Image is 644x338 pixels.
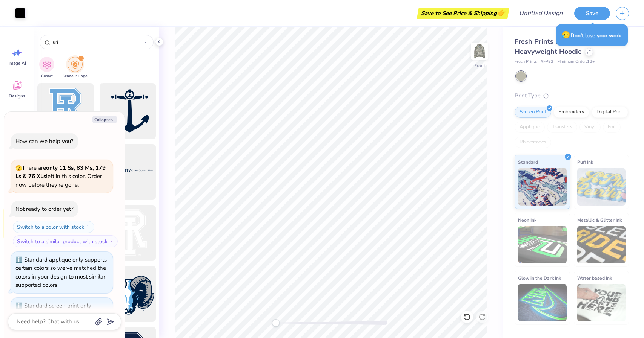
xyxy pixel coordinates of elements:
button: filter button [63,57,88,79]
div: Rhinestones [515,137,551,148]
img: Neon Ink [518,226,567,263]
span: Glow in the Dark Ink [518,274,561,282]
div: Accessibility label [272,319,280,327]
div: Save to See Price & Shipping [419,8,507,19]
div: Don’t lose your work. [556,24,628,46]
span: Fresh Prints [515,59,537,65]
span: 😥 [561,30,570,40]
div: How can we help you? [15,137,74,145]
img: Metallic & Glitter Ink [577,226,626,263]
div: Digital Print [592,107,628,118]
img: Water based Ink [577,284,626,321]
div: Not ready to order yet? [15,205,74,213]
span: Designs [9,93,25,99]
button: Collapse [92,116,117,123]
span: Clipart [41,73,53,79]
div: Transfers [547,122,577,133]
span: Neon Ink [518,216,536,224]
input: Untitled Design [513,6,569,21]
span: Fresh Prints Boston Camo Heavyweight Hoodie [515,37,598,56]
img: Switch to a similar product with stock [109,239,114,244]
div: Standard screen print only supports certain colors so we’ve matched the colors in your design to ... [15,302,107,335]
img: Switch to a color with stock [86,225,90,229]
img: Standard [518,168,567,206]
div: filter for School's Logo [63,57,88,79]
img: Puff Ink [577,168,626,206]
div: Standard applique only supports certain colors so we’ve matched the colors in your design to most... [15,256,107,289]
div: Vinyl [579,122,601,133]
div: Print Type [515,91,629,100]
input: Try "WashU" [52,38,144,46]
span: There are left in this color. Order now before they're gone. [15,164,106,189]
div: Applique [515,122,545,133]
span: School's Logo [63,73,88,79]
div: Foil [603,122,621,133]
span: 🫣 [15,164,22,172]
button: Switch to a color with stock [13,221,94,233]
img: Front [472,44,487,59]
button: Save [574,7,610,20]
span: Minimum Order: 12 + [557,59,595,65]
span: Puff Ink [577,158,593,166]
div: Screen Print [515,107,551,118]
div: Embroidery [553,107,589,118]
button: Switch to a similar product with stock [13,235,118,247]
span: Metallic & Glitter Ink [577,216,622,224]
img: Glow in the Dark Ink [518,284,567,321]
img: Clipart Image [43,60,51,69]
span: 👉 [497,8,505,17]
span: Image AI [8,60,26,66]
span: Standard [518,158,538,166]
span: # FP83 [541,59,553,65]
div: filter for Clipart [39,57,54,79]
strong: only 11 Ss, 83 Ms, 179 Ls & 76 XLs [15,164,106,180]
button: filter button [39,57,54,79]
span: Water based Ink [577,274,612,282]
div: Front [474,62,485,69]
img: School's Logo Image [71,60,79,69]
